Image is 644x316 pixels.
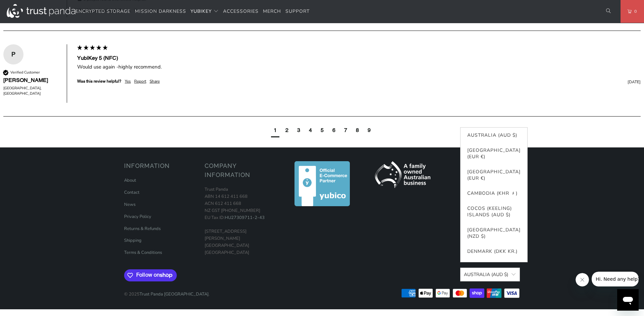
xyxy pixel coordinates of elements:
[263,8,281,14] span: Merch
[461,164,527,186] button: [GEOGRAPHIC_DATA] (EUR €)
[461,222,527,244] button: [GEOGRAPHIC_DATA] (NZD $)
[3,77,60,84] div: [PERSON_NAME]
[460,268,520,281] button: Australia (AUD $)
[124,189,140,195] a: Contact
[77,79,121,84] div: Was this review helpful?
[3,86,60,96] div: [GEOGRAPHIC_DATA], [GEOGRAPHIC_DATA]
[135,4,186,19] a: Mission Darkness
[274,127,277,134] div: page1
[225,215,265,221] a: HU27309711-2-43
[285,127,288,134] div: page2
[356,127,359,134] div: page8
[135,8,186,14] span: Mission Darkness
[191,4,219,19] summary: YubiKey
[76,44,108,52] div: 5 star rating
[75,8,130,14] span: Encrypted Storage
[271,125,279,137] div: current page1
[321,127,324,134] div: page5
[124,284,210,298] p: © 2025 .
[124,237,142,243] a: Shipping
[163,79,641,85] div: [DATE]
[285,4,310,19] a: Support
[309,127,312,134] div: page4
[124,177,136,183] a: About
[7,4,75,18] img: Trust Panda Australia
[124,201,136,208] a: News
[461,186,524,201] button: Cambodia (KHR ៛)
[592,272,639,286] iframe: Message from company
[332,127,335,134] div: page6
[125,79,131,84] div: Yes
[283,125,291,137] div: page2
[10,70,40,75] div: Verified Customer
[461,259,500,274] button: Fiji (FJD $)
[75,4,310,19] nav: Translation missing: en.navigation.header.main_nav
[140,291,209,297] a: Trust Panda [GEOGRAPHIC_DATA]
[134,79,146,84] div: Report
[353,125,362,137] div: page8
[75,4,130,19] a: Encrypted Storage
[77,63,641,71] div: Would use again -highly recommend.
[461,128,524,143] button: Australia (AUD $)
[344,127,347,134] div: page7
[4,5,48,10] span: Hi. Need any help?
[223,4,259,19] a: Accessories
[461,201,527,222] button: Cocos (Keeling) Islands (AUD $)
[341,125,350,137] div: page7
[205,186,278,256] p: Trust Panda ABN 14 612 411 668 ACN 612 411 668 NZ GST [PHONE_NUMBER] EU Tax ID: [STREET_ADDRESS][...
[263,4,281,19] a: Merch
[294,125,303,137] div: page3
[191,8,212,14] span: YubiKey
[124,214,151,220] a: Privacy Policy
[124,250,162,256] a: Terms & Conditions
[285,8,310,14] span: Support
[77,54,641,62] div: YubiKey 5 (NFC)
[330,125,338,137] div: page6
[576,273,589,286] iframe: Close message
[365,125,373,137] div: page9
[461,143,527,164] button: [GEOGRAPHIC_DATA] (EUR €)
[632,8,637,15] span: 0
[3,49,23,59] div: P
[306,125,315,137] div: page4
[297,127,300,134] div: page3
[150,79,160,84] div: Share
[461,244,524,259] button: Denmark (DKK kr.)
[124,226,161,232] a: Returns & Refunds
[223,8,259,14] span: Accessories
[318,125,326,137] div: page5
[368,127,371,134] div: page9
[617,289,639,311] iframe: Button to launch messaging window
